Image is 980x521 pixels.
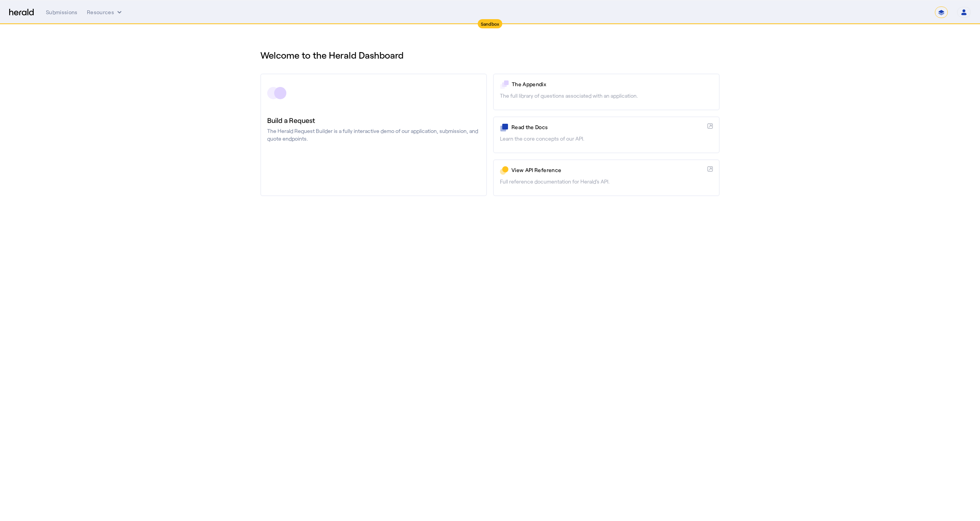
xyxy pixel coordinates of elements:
p: View API Reference [511,166,704,174]
h1: Welcome to the Herald Dashboard [260,49,720,61]
div: Submissions [46,8,78,16]
a: View API ReferenceFull reference documentation for Herald's API. [493,159,720,196]
p: The Herald Request Builder is a fully interactive demo of our application, submission, and quote ... [267,127,480,143]
p: Read the Docs [511,123,704,131]
p: The Appendix [512,80,713,88]
p: The full library of questions associated with an application. [500,92,713,100]
img: Herald Logo [9,9,34,16]
a: The AppendixThe full library of questions associated with an application. [493,74,720,110]
button: Resources dropdown menu [87,8,123,16]
div: Sandbox [478,19,503,28]
p: Full reference documentation for Herald's API. [500,178,713,185]
a: Build a RequestThe Herald Request Builder is a fully interactive demo of our application, submiss... [260,74,487,196]
p: Learn the core concepts of our API. [500,135,713,143]
a: Read the DocsLearn the core concepts of our API. [493,116,720,153]
h3: Build a Request [267,115,480,126]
